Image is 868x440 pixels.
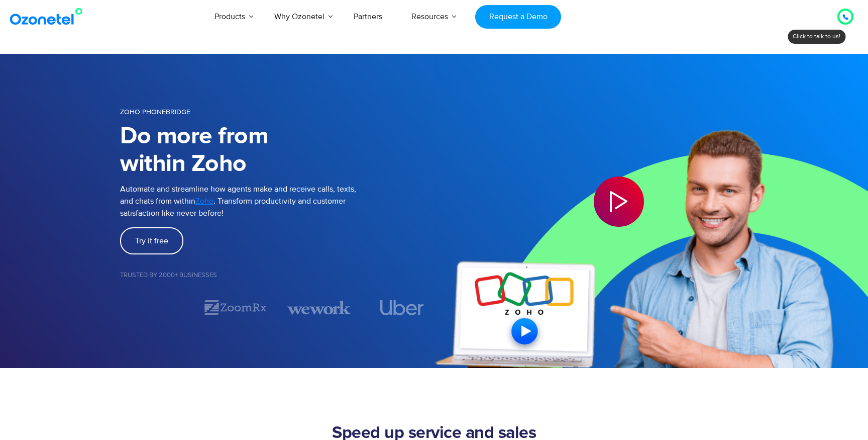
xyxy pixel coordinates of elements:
div: Image Carousel [120,299,434,316]
h5: Trusted by 2000+ Businesses [120,272,434,279]
p: Automate and streamline how agents make and receive calls, texts, and chats from within . Transfo... [120,183,434,219]
div: 1 / 7 [120,302,183,314]
a: Zoho [195,195,213,207]
span: Try it free [135,237,168,245]
h1: Do more from within Zoho [120,123,434,178]
div: 3 / 7 [287,299,351,316]
img: uber [380,300,424,315]
div: 4 / 7 [371,300,434,315]
span: Zoho Phonebridge [120,108,190,116]
img: zoomrx [203,299,267,316]
div: 2 / 7 [203,299,267,316]
a: Try it free [120,227,183,254]
a: Request a Demo [475,5,561,29]
span: Zoho [195,196,213,206]
div: Play Video [594,177,644,227]
img: wework [287,299,351,316]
